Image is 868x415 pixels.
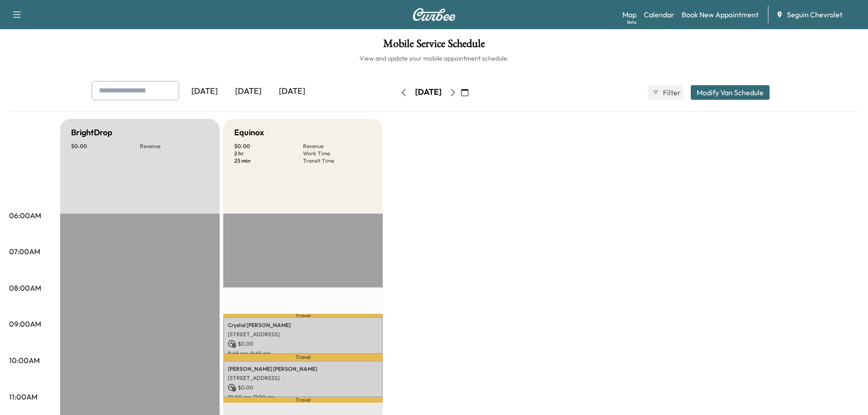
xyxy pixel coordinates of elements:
[228,394,378,401] p: 10:00 am - 11:00 am
[9,282,41,293] p: 08:00AM
[303,143,372,150] p: Revenue
[228,365,378,373] p: [PERSON_NAME] [PERSON_NAME]
[270,81,314,102] div: [DATE]
[644,9,674,20] a: Calendar
[9,391,37,402] p: 11:00AM
[9,318,41,329] p: 09:00AM
[415,87,442,98] div: [DATE]
[9,246,40,257] p: 07:00AM
[648,85,683,100] button: Filter
[234,126,264,139] h5: Equinox
[682,9,759,20] a: Book New Appointment
[226,81,270,102] div: [DATE]
[9,355,40,366] p: 10:00AM
[228,331,378,338] p: [STREET_ADDRESS]
[627,19,637,26] div: Beta
[234,143,303,150] p: $ 0.00
[228,322,378,329] p: Crystal [PERSON_NAME]
[71,143,140,150] p: $ 0.00
[140,143,209,150] p: Revenue
[183,81,226,102] div: [DATE]
[223,397,383,403] p: Travel
[228,350,378,357] p: 8:49 am - 9:49 am
[228,374,378,382] p: [STREET_ADDRESS]
[234,157,303,164] p: 25 min
[691,85,770,100] button: Modify Van Schedule
[303,157,372,164] p: Transit Time
[223,314,383,317] p: Travel
[228,384,378,392] p: $ 0.00
[228,340,378,348] p: $ 0.00
[787,9,842,20] span: Seguin Chevrolet
[412,8,456,21] img: Curbee Logo
[223,354,383,361] p: Travel
[9,54,859,63] h6: View and update your mobile appointment schedule.
[622,9,637,20] a: MapBeta
[663,87,679,98] span: Filter
[9,210,41,221] p: 06:00AM
[9,38,859,54] h1: Mobile Service Schedule
[71,126,113,139] h5: BrightDrop
[303,150,372,157] p: Work Time
[234,150,303,157] p: 2 hr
